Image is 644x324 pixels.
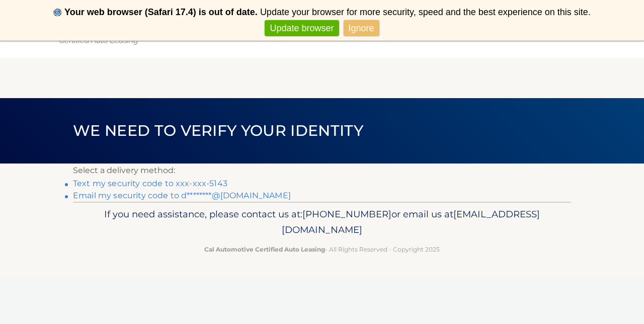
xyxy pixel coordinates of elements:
span: We need to verify your identity [73,121,363,140]
p: Select a delivery method: [73,164,571,178]
p: - All Rights Reserved - Copyright 2025 [79,244,565,255]
b: Your web browser (Safari 17.4) is out of date. [64,7,258,17]
a: Email my security code to d********@[DOMAIN_NAME] [73,191,291,200]
a: Update browser [265,20,339,37]
a: Text my security code to xxx-xxx-5143 [73,179,227,188]
span: Update your browser for more security, speed and the best experience on this site. [260,7,591,17]
span: [PHONE_NUMBER] [302,208,391,220]
p: If you need assistance, please contact us at: or email us at [79,206,565,238]
a: Ignore [344,20,379,37]
strong: Cal Automotive Certified Auto Leasing [204,246,325,253]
